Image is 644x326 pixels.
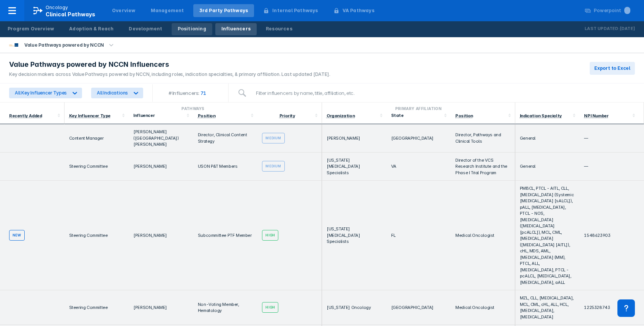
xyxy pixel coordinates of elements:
div: High [262,302,278,313]
td: [PERSON_NAME] [129,181,193,290]
td: Director, Pathways and Clinical Tools [451,124,515,153]
td: MZL, CLL, [MEDICAL_DATA], MCL, CML, cHL, ALL, HCL, [MEDICAL_DATA], [MEDICAL_DATA] [515,290,580,325]
div: Key Influencer Type [69,113,110,118]
td: Director of the VCS Research Institute and the Phase I Trial Program [451,153,515,181]
span: Value Pathways powered by NCCN Influencers [9,60,169,69]
td: [GEOGRAPHIC_DATA] [387,290,451,325]
div: NPI Number [584,113,608,118]
td: — [579,153,644,181]
td: [US_STATE] Oncology [322,290,387,325]
td: [GEOGRAPHIC_DATA] [387,124,451,153]
div: Influencer [133,113,184,118]
div: new [9,230,25,241]
a: Overview [106,4,142,17]
div: Indication Specialty [520,113,562,118]
img: value-pathways-nccn [9,43,18,47]
td: Medical Oncologist [451,290,515,325]
td: Steering Committee [65,153,129,181]
td: — [579,124,644,153]
div: VA Pathways [343,7,374,14]
div: Priority [279,113,295,118]
td: [PERSON_NAME] [129,153,193,181]
div: Medium [262,161,284,172]
div: Primary Affiliation [325,106,512,112]
a: Adoption & Reach [63,23,120,35]
div: Program Overview [8,25,54,32]
div: Organization [327,113,355,118]
td: [PERSON_NAME] [129,290,193,325]
input: Filter influencers by name, title, affiliation, etc. [251,85,635,101]
a: Resources [260,23,298,35]
div: Medium [262,133,284,143]
p: Last Updated: [585,25,620,33]
td: [US_STATE] [MEDICAL_DATA] Specialists [322,153,387,181]
td: PMBCL, PTCL - AITL, CLL, [MEDICAL_DATA] (Systemic [MEDICAL_DATA] [sALCL]), pALL, [MEDICAL_DATA], ... [515,181,580,290]
div: # Influencers: [169,90,199,96]
a: 3rd Party Pathways [193,4,254,17]
td: Content Manager [65,124,129,153]
div: Management [151,7,184,14]
span: 71 [199,90,213,96]
div: 3rd Party Pathways [199,7,248,14]
td: 1225328743 [579,290,644,325]
td: VA [387,153,451,181]
div: All Key Influencer Types [15,90,67,96]
span: Export to Excel [594,65,630,72]
td: Non-Voting Member, Hematology [193,290,258,325]
td: [PERSON_NAME] [322,124,387,153]
div: Positioning [178,25,206,32]
div: Internal Pathways [272,7,318,14]
td: 1548623903 [579,181,644,290]
a: Influencers [215,23,257,35]
td: General [515,124,580,153]
div: Pathways [68,106,319,112]
td: Steering Committee [65,290,129,325]
div: Overview [112,7,136,14]
td: USON P&T Members [193,153,258,181]
div: Key decision makers across Value Pathways powered by NCCN, including roles, indication specialtie... [9,71,330,78]
div: High [262,230,278,241]
div: Influencers [221,25,251,32]
div: Adoption & Reach [69,25,114,32]
td: Subcommittee PTF Member [193,181,258,290]
div: State [391,113,442,118]
button: Export to Excel [590,62,635,75]
div: Resources [266,25,292,32]
div: Position [198,113,216,118]
a: Development [123,23,168,35]
td: Medical Oncologist [451,181,515,290]
div: Powerpoint [594,7,630,14]
p: [DATE] [620,25,635,33]
div: Recently Added [9,113,42,118]
a: Positioning [172,23,212,35]
a: Program Overview [2,23,60,35]
div: Value Pathways powered by NCCN [21,40,107,50]
td: General [515,153,580,181]
td: FL [387,181,451,290]
td: Director, Clinical Content Strategy [193,124,258,153]
div: All Indications [97,90,128,96]
p: Oncology [46,4,68,11]
td: [PERSON_NAME] ([GEOGRAPHIC_DATA]) [PERSON_NAME] [129,124,193,153]
div: Position [455,113,473,118]
td: Steering Committee [65,181,129,290]
div: Contact Support [617,299,635,317]
span: Clinical Pathways [46,11,95,17]
div: Development [129,25,162,32]
a: Management [145,4,190,17]
td: [US_STATE] [MEDICAL_DATA] Specialists [322,181,387,290]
